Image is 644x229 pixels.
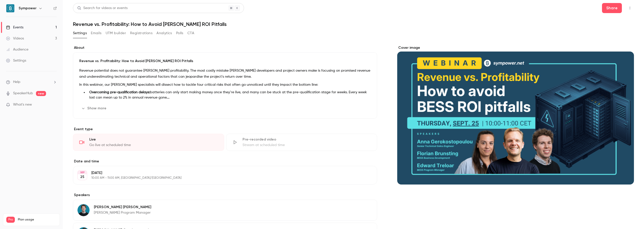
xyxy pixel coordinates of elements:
[397,45,634,185] section: Cover image
[6,25,23,30] div: Events
[73,127,377,132] p: Event type
[89,90,150,94] strong: Overcoming pre-qualification delays:
[94,210,151,215] p: [PERSON_NAME] Program Manager
[73,21,634,27] h1: Revenue vs. Profitability: How to Avoid [PERSON_NAME] ROI Pitfalls
[19,6,36,11] h6: Sympower
[6,217,15,223] span: Pro
[87,90,371,100] li: batteries can only start making money once they’re live, and many can be stuck at the pre-qualifi...
[77,204,90,216] img: Edward Treloar
[13,102,32,107] span: What's new
[77,6,128,11] div: Search for videos or events
[13,91,33,96] a: SpeakerHub
[187,29,194,37] button: CTA
[73,45,377,50] label: About
[18,218,57,222] span: Plan usage
[226,134,377,151] div: Pre-recorded videoStream at scheduled time
[156,29,172,37] button: Analytics
[73,193,377,198] label: Speakers
[397,45,634,50] label: Cover image
[89,137,218,142] div: Live
[79,104,109,112] button: Show more
[89,143,218,148] div: Go live at scheduled time
[91,170,350,175] p: [DATE]
[243,137,371,142] div: Pre-recorded video
[73,200,377,221] div: Edward Treloar[PERSON_NAME] [PERSON_NAME][PERSON_NAME] Program Manager
[51,103,57,107] iframe: Noticeable Trigger
[176,29,183,37] button: Polls
[79,82,371,88] p: In this webinar, our [PERSON_NAME] specialists will dissect how to tackle four critical risks tha...
[243,143,371,148] div: Stream at scheduled time
[6,36,24,41] div: Videos
[130,29,152,37] button: Registrations
[79,68,371,80] p: Revenue potential does not guarantee [PERSON_NAME] profitability. The most costly mistake [PERSON...
[602,3,622,13] button: Share
[6,58,26,63] div: Settings
[6,79,57,85] li: help-dropdown-opener
[73,159,377,164] label: Date and time
[6,4,14,12] img: Sympower
[91,176,350,180] p: 10:00 AM - 11:00 AM, [GEOGRAPHIC_DATA]/[GEOGRAPHIC_DATA]
[36,91,46,96] span: new
[78,171,87,174] div: SEP
[91,29,101,37] button: Emails
[94,205,151,210] p: [PERSON_NAME] [PERSON_NAME]
[6,47,28,52] div: Audience
[73,29,87,37] button: Settings
[106,29,126,37] button: UTM builder
[13,79,20,85] span: Help
[80,174,84,179] p: 25
[73,134,224,151] div: LiveGo live at scheduled time
[79,59,371,64] p: Revenue vs. Profitability: How to Avoid [PERSON_NAME] ROI Pitfalls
